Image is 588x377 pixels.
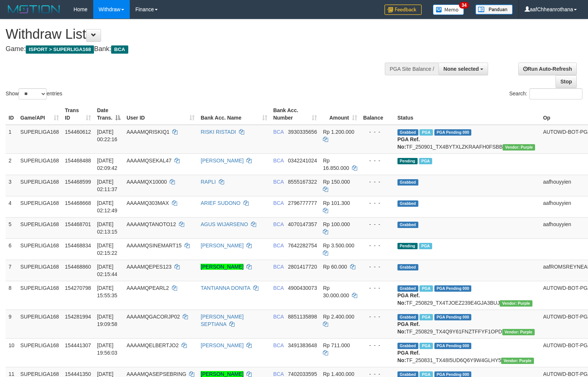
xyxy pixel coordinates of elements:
span: BCA [273,314,284,320]
span: Copy 8851135898 to clipboard [288,314,317,320]
span: [DATE] 02:15:44 [97,264,117,277]
td: TF_250831_TX48I5UD6Q6Y9W4GLHY5 [394,338,540,367]
span: 154468488 [65,158,91,164]
span: AAAAMQSEKAL47 [126,158,172,164]
span: [DATE] 19:56:03 [97,342,117,356]
span: 154441307 [65,342,91,348]
span: AAAAMQ303MAX [126,200,169,206]
span: [DATE] 02:11:37 [97,179,117,192]
td: 4 [6,196,18,217]
span: BCA [273,179,284,185]
span: Rp 30.000.000 [323,285,349,298]
span: AAAAMQEPES123 [126,264,172,270]
span: Marked by aafmaleo [419,285,433,292]
span: BCA [111,45,128,54]
b: PGA Ref. No: [397,136,420,150]
a: RAPLI [201,179,216,185]
span: Marked by aafnonsreyleab [419,243,432,249]
span: AAAAMQSINEMART15 [126,243,182,248]
span: Grabbed [397,285,418,292]
span: Grabbed [397,129,418,136]
span: Rp 1.200.000 [323,129,354,135]
b: PGA Ref. No: [397,292,420,306]
span: Copy 7402033595 to clipboard [288,371,317,377]
span: 154441350 [65,371,91,377]
span: Grabbed [397,314,418,320]
span: 154468668 [65,200,91,206]
span: PGA Pending [434,129,472,136]
span: Grabbed [397,264,418,270]
span: Marked by aafnonsreyleab [419,314,433,320]
span: Rp 1.400.000 [323,371,354,377]
td: 7 [6,260,18,281]
span: [DATE] 00:22:16 [97,129,117,142]
span: AAAAMQPEARL2 [126,285,169,291]
span: AAAAMQX10000 [126,179,167,185]
div: - - - [363,263,392,270]
div: - - - [363,313,392,320]
span: 154468599 [65,179,91,185]
span: ISPORT > SUPERLIGA168 [26,45,94,54]
input: Search: [529,88,582,99]
td: 3 [6,175,18,196]
th: Balance [360,104,394,125]
span: Copy 3930335656 to clipboard [288,129,317,135]
td: TF_250829_TX4TJOEZ239E4GJA3BUJ [394,281,540,310]
select: Showentries [19,88,47,99]
span: [DATE] 02:13:15 [97,221,117,235]
span: Copy 8555167322 to clipboard [288,179,317,185]
span: BCA [273,221,284,227]
span: Marked by aafnonsreyleab [419,158,432,164]
th: Bank Acc. Name: activate to sort column ascending [198,104,270,125]
span: Rp 711.000 [323,342,350,348]
td: SUPERLIGA168 [18,338,62,367]
span: Copy 2796777777 to clipboard [288,200,317,206]
span: 154468860 [65,264,91,270]
span: 154468834 [65,243,91,248]
span: Pending [397,158,418,164]
span: BCA [273,371,284,377]
th: ID [6,104,18,125]
td: SUPERLIGA168 [18,125,62,154]
span: BCA [273,342,284,348]
b: PGA Ref. No: [397,350,420,363]
a: [PERSON_NAME] [201,371,243,377]
span: [DATE] 19:09:58 [97,314,117,327]
a: [PERSON_NAME] [201,264,243,270]
span: AAAAMQGACORJP02 [126,314,180,320]
span: Vendor URL: https://trx4.1velocity.biz [500,300,532,307]
span: Rp 16.850.000 [323,158,349,171]
span: [DATE] 15:55:35 [97,285,117,298]
span: Grabbed [397,179,418,186]
span: Marked by aafnonsreyleab [419,129,433,136]
td: SUPERLIGA168 [18,196,62,217]
span: AAAAMQTANOTO12 [126,221,176,227]
h1: Withdraw List [6,27,384,42]
td: SUPERLIGA168 [18,217,62,238]
button: None selected [438,63,488,75]
span: Grabbed [397,200,418,207]
span: Marked by aafsoycanthlai [419,343,433,349]
td: 6 [6,238,18,260]
span: PGA Pending [434,285,472,292]
td: 8 [6,281,18,310]
h4: Game: Bank: [6,45,384,53]
span: BCA [273,129,284,135]
span: PGA Pending [434,314,472,320]
span: Copy 2801417720 to clipboard [288,264,317,270]
span: BCA [273,285,284,291]
span: [DATE] 02:15:22 [97,243,117,256]
span: Rp 150.000 [323,179,350,185]
a: [PERSON_NAME] [201,243,243,248]
span: [DATE] 02:09:42 [97,158,117,171]
img: Button%20Memo.svg [433,4,464,15]
span: Copy 7642282754 to clipboard [288,243,317,248]
span: BCA [273,158,284,164]
span: BCA [273,200,284,206]
td: 9 [6,310,18,338]
span: Rp 100.000 [323,221,350,227]
span: Rp 60.000 [323,264,347,270]
span: Pending [397,243,418,249]
a: [PERSON_NAME] [201,158,243,164]
td: TF_250829_TX4Q9Y61FNZTFFYF1OPD [394,310,540,338]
